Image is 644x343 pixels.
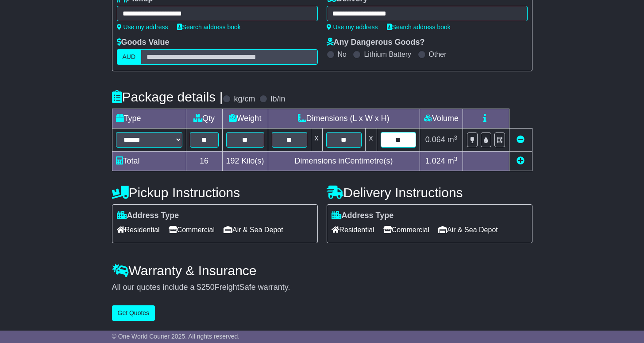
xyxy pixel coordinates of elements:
label: lb/in [270,94,285,104]
label: kg/cm [234,94,255,104]
h4: Warranty & Insurance [112,263,532,278]
a: Search address book [177,23,241,31]
sup: 3 [454,134,458,141]
span: m [447,156,458,165]
a: Use my address [117,23,168,31]
h4: Package details | [112,90,223,104]
td: Qty [186,109,222,129]
h4: Pickup Instructions [112,185,318,200]
span: Residential [332,223,374,237]
div: All our quotes include a $ FreightSafe warranty. [112,283,532,292]
label: Address Type [332,211,394,221]
span: Air & Sea Depot [438,223,498,237]
span: Residential [117,223,160,237]
td: x [311,129,322,152]
span: Commercial [169,223,215,237]
td: Volume [420,109,463,129]
h4: Delivery Instructions [327,185,532,200]
td: Total [112,152,186,171]
label: AUD [117,49,142,65]
span: Air & Sea Depot [224,223,283,237]
span: m [447,135,458,144]
a: Search address book [387,23,451,31]
sup: 3 [454,156,458,162]
td: Kilo(s) [222,152,268,171]
td: Dimensions in Centimetre(s) [268,152,420,171]
span: © One World Courier 2025. All rights reserved. [112,333,240,340]
span: Commercial [383,223,429,237]
span: 0.064 [425,135,445,144]
label: Any Dangerous Goods? [327,38,425,47]
a: Remove this item [517,135,524,144]
td: Type [112,109,186,129]
td: Weight [222,109,268,129]
span: 1.024 [425,156,445,165]
label: Other [429,50,447,58]
label: No [338,50,347,58]
label: Goods Value [117,38,170,47]
span: 250 [201,283,215,292]
a: Add new item [517,156,524,165]
label: Address Type [117,211,179,221]
button: Get Quotes [112,305,155,321]
label: Lithium Battery [364,50,411,58]
td: 16 [186,152,222,171]
a: Use my address [327,23,378,31]
span: 192 [226,156,239,165]
td: Dimensions (L x W x H) [268,109,420,129]
td: x [365,129,377,152]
